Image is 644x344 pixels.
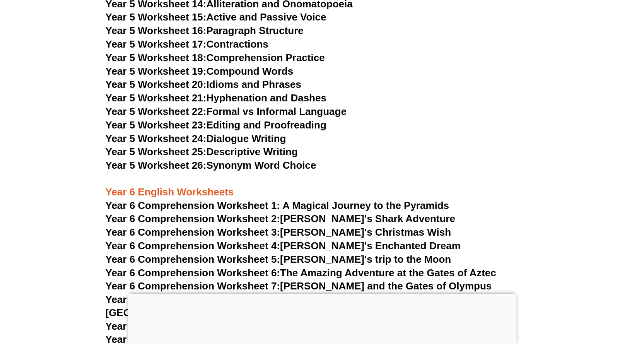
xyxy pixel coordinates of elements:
[106,240,461,252] a: Year 6 Comprehension Worksheet 4:[PERSON_NAME]'s Enchanted Dream
[106,79,207,90] span: Year 5 Worksheet 20:
[106,25,207,36] span: Year 5 Worksheet 16:
[106,226,280,238] span: Year 6 Comprehension Worksheet 3:
[515,257,644,344] iframe: Chat Widget
[106,52,207,63] span: Year 5 Worksheet 18:
[106,213,455,224] a: Year 6 Comprehension Worksheet 2:[PERSON_NAME]'s Shark Adventure
[106,320,476,332] a: Year 6 Comprehension Worksheet 9:The Amazing Dream of [PERSON_NAME]
[106,253,280,265] span: Year 6 Comprehension Worksheet 5:
[106,294,280,305] span: Year 6 Comprehension Worksheet 8:
[106,213,280,224] span: Year 6 Comprehension Worksheet 2:
[106,133,207,144] span: Year 5 Worksheet 24:
[106,253,451,265] a: Year 6 Comprehension Worksheet 5:[PERSON_NAME]'s trip to the Moon
[106,173,539,199] h3: Year 6 English Worksheets
[128,294,516,342] iframe: To enrich screen reader interactions, please activate Accessibility in Grammarly extension settings
[106,146,298,157] a: Year 5 Worksheet 25:Descriptive Writing
[106,11,207,23] span: Year 5 Worksheet 15:
[106,200,449,211] a: Year 6 Comprehension Worksheet 1: A Magical Journey to the Pyramids
[106,119,326,131] a: Year 5 Worksheet 23:Editing and Proofreading
[106,159,316,171] a: Year 5 Worksheet 26:Synonym Word Choice
[106,106,347,117] a: Year 5 Worksheet 22:Formal vs Informal Language
[106,65,207,77] span: Year 5 Worksheet 19:
[106,280,280,292] span: Year 6 Comprehension Worksheet 7:
[106,119,207,131] span: Year 5 Worksheet 23:
[106,320,280,332] span: Year 6 Comprehension Worksheet 9:
[106,267,496,279] a: Year 6 Comprehension Worksheet 6:The Amazing Adventure at the Gates of Aztec
[106,79,301,90] a: Year 5 Worksheet 20:Idioms and Phrases
[106,11,326,23] a: Year 5 Worksheet 15:Active and Passive Voice
[106,294,429,318] a: Year 6 Comprehension Worksheet 8:The Boy Who Got a Letter from [GEOGRAPHIC_DATA]
[106,52,325,63] a: Year 5 Worksheet 18:Comprehension Practice
[106,106,207,117] span: Year 5 Worksheet 22:
[106,25,304,36] a: Year 5 Worksheet 16:Paragraph Structure
[106,146,207,157] span: Year 5 Worksheet 25:
[106,92,207,104] span: Year 5 Worksheet 21:
[106,65,294,77] a: Year 5 Worksheet 19:Compound Words
[106,133,286,144] a: Year 5 Worksheet 24:Dialogue Writing
[106,226,451,238] a: Year 6 Comprehension Worksheet 3:[PERSON_NAME]'s Christmas Wish
[106,38,207,50] span: Year 5 Worksheet 17:
[106,280,492,292] a: Year 6 Comprehension Worksheet 7:[PERSON_NAME] and the Gates of Olympus
[106,38,268,50] a: Year 5 Worksheet 17:Contractions
[106,159,207,171] span: Year 5 Worksheet 26:
[106,267,280,279] span: Year 6 Comprehension Worksheet 6:
[106,92,326,104] a: Year 5 Worksheet 21:Hyphenation and Dashes
[106,240,280,252] span: Year 6 Comprehension Worksheet 4:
